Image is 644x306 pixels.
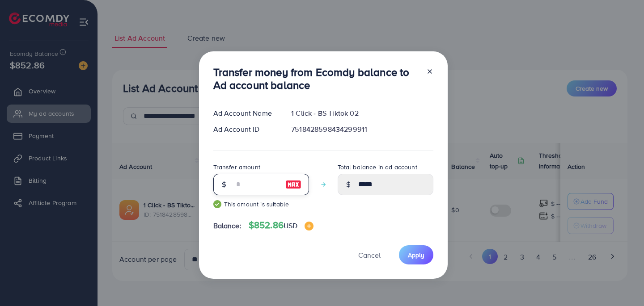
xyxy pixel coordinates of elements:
[338,163,417,172] label: Total balance in ad account
[206,124,284,134] div: Ad Account ID
[213,66,419,92] h3: Transfer money from Ecomdy balance to Ad account balance
[284,108,440,118] div: 1 Click - BS Tiktok 02
[213,200,309,209] small: This amount is suitable
[399,245,433,264] button: Apply
[305,222,314,231] img: image
[213,200,221,208] img: guide
[213,221,241,231] span: Balance:
[284,124,440,134] div: 7518428598434299911
[606,266,637,299] iframe: Chat
[347,245,392,264] button: Cancel
[284,221,297,231] span: USD
[213,163,260,172] label: Transfer amount
[206,108,284,118] div: Ad Account Name
[408,251,424,260] span: Apply
[358,250,381,260] span: Cancel
[249,220,314,231] h4: $852.86
[285,179,301,190] img: image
